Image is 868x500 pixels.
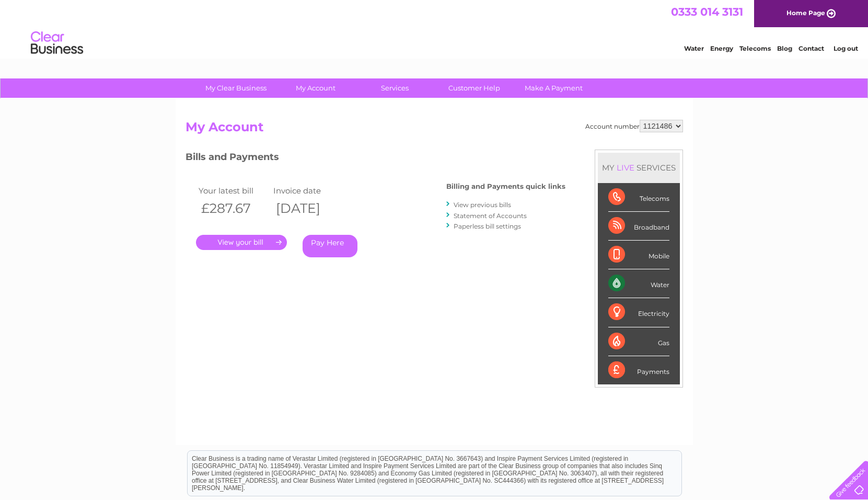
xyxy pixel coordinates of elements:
div: Account number [585,120,683,132]
th: [DATE] [271,198,346,219]
h4: Billing and Payments quick links [446,183,565,190]
div: Telecoms [608,183,669,212]
a: Paperless bill settings [454,222,521,230]
a: Statement of Accounts [454,212,527,220]
div: MY SERVICES [598,153,680,183]
div: Clear Business is a trading name of Verastar Limited (registered in [GEOGRAPHIC_DATA] No. 3667643... [188,6,681,51]
div: Gas [608,327,669,356]
a: Log out [834,44,858,52]
a: Make A Payment [511,78,597,98]
a: Pay Here [303,235,357,257]
a: Contact [798,44,824,52]
h2: My Account [186,120,683,140]
a: Energy [710,44,733,52]
div: Mobile [608,241,669,269]
td: Your latest bill [196,184,271,198]
div: Payments [608,356,669,384]
h3: Bills and Payments [186,150,565,168]
a: Blog [777,44,792,52]
a: Customer Help [431,78,517,98]
a: Water [684,44,704,52]
th: £287.67 [196,198,271,219]
a: My Account [272,78,358,98]
td: Invoice date [271,184,346,198]
a: Telecoms [739,44,771,52]
img: logo.png [30,27,84,59]
a: . [196,235,287,250]
div: Water [608,269,669,298]
a: My Clear Business [193,78,279,98]
a: View previous bills [454,201,511,209]
a: 0333 014 3131 [671,5,743,18]
div: LIVE [615,163,636,173]
a: Services [352,78,438,98]
div: Broadband [608,212,669,241]
div: Electricity [608,298,669,327]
